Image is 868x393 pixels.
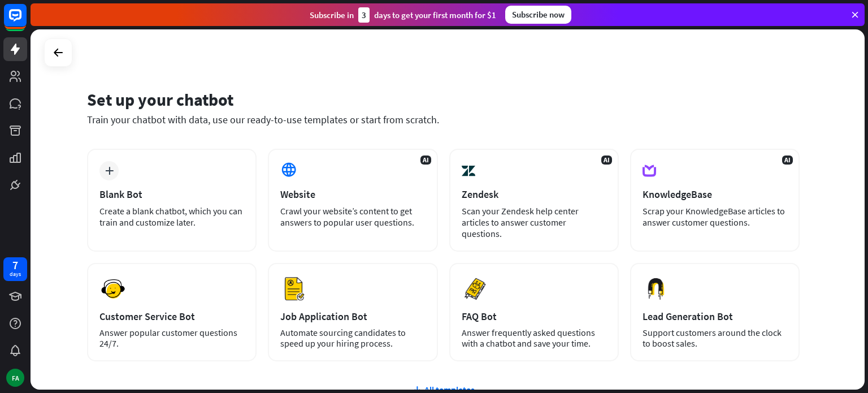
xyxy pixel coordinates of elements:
[12,260,18,270] div: 7
[99,327,244,349] div: Answer popular customer questions 24/7.
[643,188,787,201] div: KnowledgeBase
[310,7,496,23] div: Subscribe in days to get your first month for $1
[420,156,431,165] span: AI
[505,6,571,24] div: Subscribe now
[601,156,612,165] span: AI
[782,156,793,165] span: AI
[87,89,800,110] div: Set up your chatbot
[462,205,606,239] div: Scan your Zendesk help center articles to answer customer questions.
[280,188,425,201] div: Website
[280,327,425,349] div: Automate sourcing candidates to speed up your hiring process.
[462,327,606,349] div: Answer frequently asked questions with a chatbot and save your time.
[99,310,244,323] div: Customer Service Bot
[87,113,800,126] div: Train your chatbot with data, use our ready-to-use templates or start from scratch.
[462,310,606,323] div: FAQ Bot
[280,205,425,228] div: Crawl your website’s content to get answers to popular user questions.
[105,167,114,175] i: plus
[99,205,244,228] div: Create a blank chatbot, which you can train and customize later.
[462,188,606,201] div: Zendesk
[643,327,787,349] div: Support customers around the clock to boost sales.
[6,369,24,387] div: FA
[643,205,787,228] div: Scrap your KnowledgeBase articles to answer customer questions.
[358,7,370,23] div: 3
[280,310,425,323] div: Job Application Bot
[99,188,244,201] div: Blank Bot
[643,310,787,323] div: Lead Generation Bot
[10,270,21,278] div: days
[3,257,27,281] a: 7 days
